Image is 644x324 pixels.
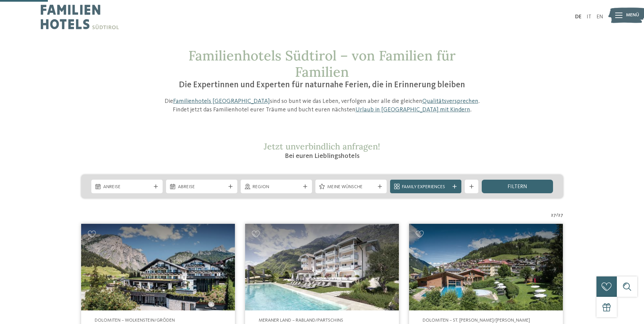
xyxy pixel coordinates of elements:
a: Familienhotels [GEOGRAPHIC_DATA] [173,98,270,104]
img: Familienhotels gesucht? Hier findet ihr die besten! [409,224,563,310]
p: Die sind so bunt wie das Leben, verfolgen aber alle die gleichen . Findet jetzt das Familienhotel... [161,97,483,114]
a: Urlaub in [GEOGRAPHIC_DATA] mit Kindern [355,107,470,113]
a: EN [596,14,603,20]
span: Dolomiten – Wolkenstein/Gröden [95,318,175,323]
img: Familienhotels gesucht? Hier findet ihr die besten! [81,224,235,310]
span: 27 [551,212,556,219]
span: Dolomiten – St. [PERSON_NAME]/[PERSON_NAME] [423,318,530,323]
a: IT [587,14,591,20]
span: / [556,212,558,219]
span: Abreise [178,184,225,191]
span: Bei euren Lieblingshotels [285,153,360,160]
span: Anreise [103,184,151,191]
span: Jetzt unverbindlich anfragen! [264,141,380,152]
span: Familienhotels Südtirol – von Familien für Familien [188,47,456,80]
span: Menü [626,12,639,19]
a: DE [575,14,582,20]
span: Die Expertinnen und Experten für naturnahe Ferien, die in Erinnerung bleiben [179,81,465,89]
span: 27 [558,212,563,219]
span: filtern [508,184,527,190]
a: Qualitätsversprechen [422,98,478,104]
span: Region [253,184,300,191]
span: Meine Wünsche [327,184,375,191]
span: Meraner Land – Rabland/Partschins [259,318,343,323]
span: Family Experiences [402,184,449,191]
img: Familienhotels gesucht? Hier findet ihr die besten! [245,224,399,310]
